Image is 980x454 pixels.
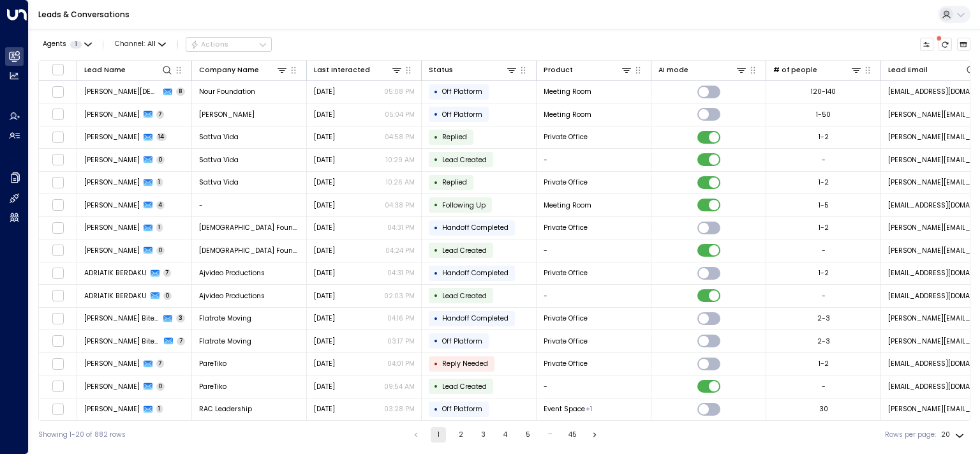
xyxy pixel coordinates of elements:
[537,149,651,171] td: -
[156,133,167,141] span: 14
[190,40,229,49] div: Actions
[442,132,467,142] span: Replied
[442,359,488,368] span: Reply Needed
[819,132,829,142] div: 1-2
[387,268,415,278] p: 04:31 PM
[163,292,172,300] span: 0
[408,427,603,443] nav: pagination navigation
[498,427,513,443] button: Go to page 4
[542,427,558,443] div: …
[658,64,688,76] div: AI mode
[156,382,165,391] span: 0
[52,131,64,143] span: Toggle select row
[442,337,482,346] span: Off Platform
[314,201,335,210] span: Yesterday
[885,430,936,440] label: Rows per page:
[434,265,438,282] div: •
[773,64,863,76] div: # of people
[314,359,335,368] span: Yesterday
[199,291,265,301] span: Ajvideo Productions
[537,285,651,307] td: -
[199,64,288,76] div: Company Name
[84,268,147,278] span: ADRIATIK BERDAKU
[43,41,66,48] span: Agents
[52,154,64,166] span: Toggle select row
[186,37,272,52] div: Button group with a nested menu
[111,38,170,51] button: Channel:All
[314,223,335,232] span: Yesterday
[52,358,64,370] span: Toggle select row
[822,155,826,165] div: -
[156,201,165,209] span: 4
[385,132,415,142] p: 04:58 PM
[199,246,300,255] span: Female Founder World
[199,404,252,414] span: RAC Leadership
[52,176,64,188] span: Toggle select row
[544,404,585,414] span: Event Space
[156,223,163,232] span: 1
[385,110,415,119] p: 05:04 PM
[544,64,573,76] div: Product
[52,199,64,211] span: Toggle select row
[314,268,335,278] span: Yesterday
[70,41,82,49] span: 1
[385,246,415,255] p: 04:24 PM
[52,86,64,98] span: Toggle select row
[84,110,140,119] span: Kassandra Harriott
[199,314,251,323] span: Flatrate Moving
[819,268,829,278] div: 1-2
[163,269,172,277] span: 7
[385,201,415,210] p: 04:38 PM
[199,223,300,232] span: Female Founder World
[384,382,415,391] p: 09:54 AM
[816,110,831,119] div: 1-50
[544,132,588,142] span: Private Office
[434,378,438,395] div: •
[314,314,335,323] span: Yesterday
[199,382,226,391] span: PareTiko
[84,291,147,301] span: ADRIATIK BERDAKU
[520,427,535,443] button: Go to page 5
[387,223,415,232] p: 04:31 PM
[537,239,651,262] td: -
[84,382,140,391] span: Guy Tiko
[434,106,438,123] div: •
[314,382,335,391] span: Aug 07, 2025
[442,201,486,210] span: Following Up
[52,335,64,347] span: Toggle select row
[199,87,255,96] span: Nour Foundation
[429,64,453,76] div: Status
[819,201,829,210] div: 1-5
[442,110,482,119] span: Off Platform
[314,155,335,165] span: Jul 06, 2025
[565,427,580,443] button: Go to page 45
[52,312,64,324] span: Toggle select row
[384,87,415,96] p: 05:08 PM
[434,197,438,213] div: •
[84,201,140,210] span: Meagan Liquigan
[386,178,415,187] p: 10:26 AM
[84,64,126,76] div: Lead Name
[84,223,140,232] span: Libby
[434,129,438,146] div: •
[817,337,830,346] div: 2-3
[84,359,140,368] span: Guy Tiko
[387,337,415,346] p: 03:17 PM
[84,246,140,255] span: Libby
[537,375,651,398] td: -
[431,427,446,443] button: page 1
[434,220,438,236] div: •
[442,268,509,278] span: Handoff Completed
[314,64,370,76] div: Last Interacted
[819,223,829,232] div: 1-2
[384,404,415,414] p: 03:28 PM
[453,427,468,443] button: Go to page 2
[544,64,633,76] div: Product
[314,404,335,414] span: Yesterday
[156,156,165,164] span: 0
[544,201,591,210] span: Meeting Room
[587,427,602,443] button: Go to next page
[84,337,161,346] span: Leah Biteolin
[192,194,307,216] td: -
[52,222,64,234] span: Toggle select row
